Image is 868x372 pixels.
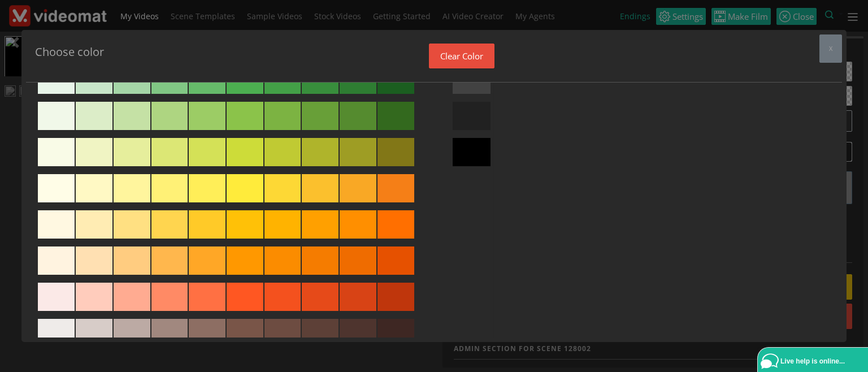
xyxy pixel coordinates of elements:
h5: Choose color [35,44,104,60]
button: Close [819,34,842,63]
a: Live help is online... [761,351,868,372]
button: Clear color [429,44,494,69]
span: x [829,44,832,53]
span: Live help is online... [780,357,845,365]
